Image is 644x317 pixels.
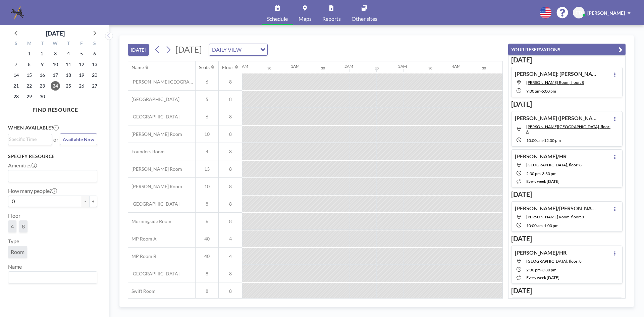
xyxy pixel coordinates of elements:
[128,79,195,85] span: [PERSON_NAME][GEOGRAPHIC_DATA]
[219,114,242,120] span: 8
[222,64,233,70] div: Floor
[544,138,561,143] span: 12:00 PM
[543,223,544,228] span: -
[199,64,210,70] div: Seats
[511,100,623,108] h3: [DATE]
[8,238,19,245] label: Type
[219,149,242,155] span: 8
[196,236,218,242] span: 40
[8,272,97,283] div: Search for option
[322,16,341,21] span: Reports
[508,44,626,55] button: YOUR RESERVATIONS
[128,96,179,102] span: [GEOGRAPHIC_DATA]
[88,40,101,48] div: S
[11,6,24,19] img: organization-logo
[90,70,99,80] span: Saturday, September 20, 2025
[128,201,179,207] span: [GEOGRAPHIC_DATA]
[24,70,34,80] span: Monday, September 15, 2025
[541,171,542,176] span: -
[219,183,242,190] span: 8
[544,223,558,228] span: 1:00 PM
[62,40,75,48] div: T
[219,218,242,224] span: 8
[511,190,623,199] h3: [DATE]
[51,60,60,69] span: Wednesday, September 10, 2025
[196,201,218,207] span: 8
[128,271,179,277] span: [GEOGRAPHIC_DATA]
[8,153,97,159] h3: Specify resource
[75,40,88,48] div: F
[196,131,218,137] span: 10
[196,288,218,294] span: 8
[90,60,99,69] span: Saturday, September 13, 2025
[209,44,267,55] div: Search for option
[515,249,567,256] h4: [PERSON_NAME]/HR
[51,81,60,91] span: Wednesday, September 24, 2025
[36,40,49,48] div: T
[8,263,22,270] label: Name
[128,183,182,190] span: [PERSON_NAME] Room
[89,196,97,207] button: +
[38,92,47,101] span: Tuesday, September 30, 2025
[24,81,34,91] span: Monday, September 22, 2025
[10,40,23,48] div: S
[24,49,34,58] span: Monday, September 1, 2025
[196,253,218,259] span: 40
[540,89,542,94] span: -
[196,218,218,224] span: 6
[219,253,242,259] span: 4
[321,66,325,70] div: 30
[526,89,540,94] span: 9:00 AM
[526,162,582,167] span: West End Room, floor: 8
[63,137,94,142] span: Available Now
[219,236,242,242] span: 4
[128,44,149,56] button: [DATE]
[515,205,599,212] h4: [PERSON_NAME]/[PERSON_NAME]
[375,66,379,70] div: 30
[24,92,34,101] span: Monday, September 29, 2025
[11,60,21,69] span: Sunday, September 7, 2025
[219,166,242,172] span: 8
[219,288,242,294] span: 8
[526,124,610,134] span: Ansley Room, floor: 8
[244,45,256,54] input: Search for option
[267,16,288,21] span: Schedule
[526,138,543,143] span: 10:00 AM
[511,56,623,64] h3: [DATE]
[542,89,556,94] span: 5:00 PM
[511,234,623,243] h3: [DATE]
[219,79,242,85] span: 8
[53,136,58,143] span: or
[196,79,218,85] span: 6
[90,49,99,58] span: Saturday, September 6, 2025
[11,81,21,91] span: Sunday, September 21, 2025
[23,40,36,48] div: M
[515,70,599,77] h4: [PERSON_NAME]: [PERSON_NAME] vs Heritage Station
[128,253,156,259] span: MP Room B
[90,81,99,91] span: Saturday, September 27, 2025
[11,70,21,80] span: Sunday, September 14, 2025
[51,49,60,58] span: Wednesday, September 3, 2025
[128,114,179,120] span: [GEOGRAPHIC_DATA]
[219,271,242,277] span: 8
[515,153,567,160] h4: [PERSON_NAME]/HR
[543,138,544,143] span: -
[128,166,182,172] span: [PERSON_NAME] Room
[38,49,47,58] span: Tuesday, September 2, 2025
[398,64,407,69] div: 3AM
[452,64,461,69] div: 4AM
[131,64,144,70] div: Name
[81,196,89,207] button: -
[542,171,556,176] span: 3:30 PM
[344,64,353,69] div: 2AM
[128,218,171,224] span: Morningside Room
[526,267,541,272] span: 2:30 PM
[526,223,543,228] span: 10:00 AM
[64,49,73,58] span: Thursday, September 4, 2025
[576,10,582,16] span: CD
[8,134,52,144] div: Search for option
[8,162,37,169] label: Amenities
[482,66,486,70] div: 30
[64,60,73,69] span: Thursday, September 11, 2025
[267,66,271,70] div: 30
